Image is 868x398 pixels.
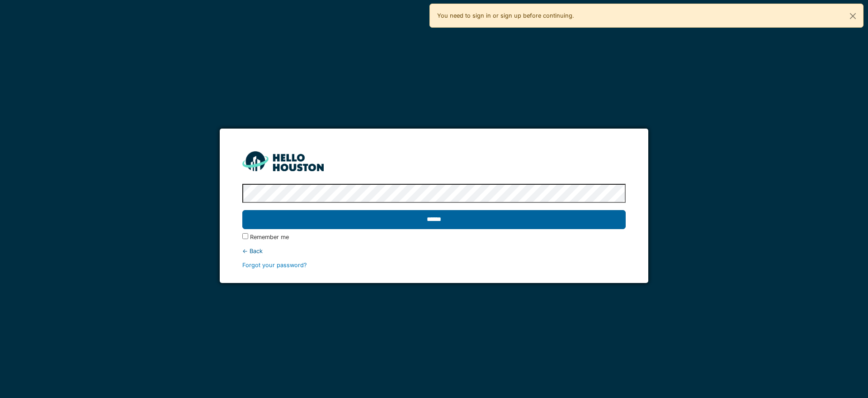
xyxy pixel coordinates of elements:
[429,4,863,28] div: You need to sign in or sign up before continuing.
[250,233,289,241] label: Remember me
[242,151,324,171] img: HH_line-BYnF2_Hg.png
[242,247,625,255] div: ← Back
[242,262,307,269] a: Forgot your password?
[843,4,863,28] button: Close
